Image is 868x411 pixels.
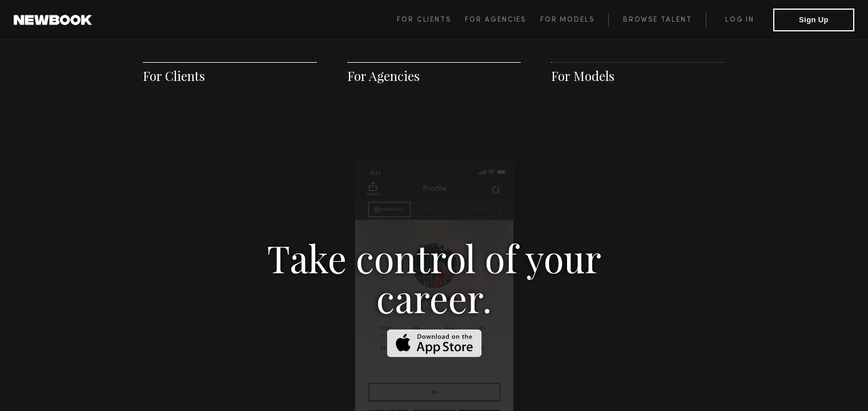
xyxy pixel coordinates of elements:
[540,17,594,23] span: For Models
[608,13,706,27] a: Browse Talent
[387,329,481,357] img: Download on the App Store
[706,13,773,27] a: Log in
[397,13,465,27] a: For Clients
[773,9,854,31] button: Sign Up
[465,13,540,27] a: For Agencies
[237,238,631,318] h3: Take control of your career.
[465,17,526,23] span: For Agencies
[551,67,614,84] a: For Models
[347,67,420,84] a: For Agencies
[540,13,609,27] a: For Models
[397,17,451,23] span: For Clients
[143,67,205,84] a: For Clients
